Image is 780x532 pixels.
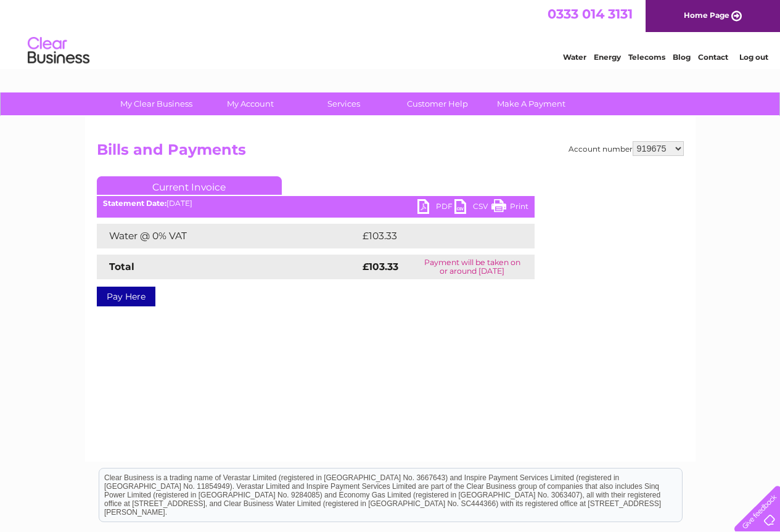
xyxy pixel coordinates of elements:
td: Payment will be taken on or around [DATE] [410,255,534,279]
td: Water @ 0% VAT [97,224,359,248]
a: PDF [417,199,454,217]
div: Account number [569,141,684,156]
a: Log out [739,52,768,62]
a: Telecoms [628,52,665,62]
a: Contact [698,52,728,62]
a: Energy [594,52,621,62]
b: Statement Date: [103,198,166,208]
a: Pay Here [97,287,155,306]
a: My Clear Business [105,92,207,115]
img: logo.png [27,32,90,70]
strong: Total [109,261,134,272]
a: Water [563,52,586,62]
div: Clear Business is a trading name of Verastar Limited (registered in [GEOGRAPHIC_DATA] No. 3667643... [99,7,682,60]
td: £103.33 [359,224,512,248]
a: 0333 014 3131 [548,6,633,22]
a: Blog [673,52,691,62]
a: Print [491,199,528,217]
strong: £103.33 [363,261,398,272]
a: Current Invoice [97,176,282,195]
h2: Bills and Payments [97,141,684,165]
a: Services [293,92,395,115]
div: [DATE] [97,199,535,208]
a: Customer Help [387,92,488,115]
a: CSV [454,199,491,217]
a: Make A Payment [480,92,582,115]
a: My Account [199,92,301,115]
